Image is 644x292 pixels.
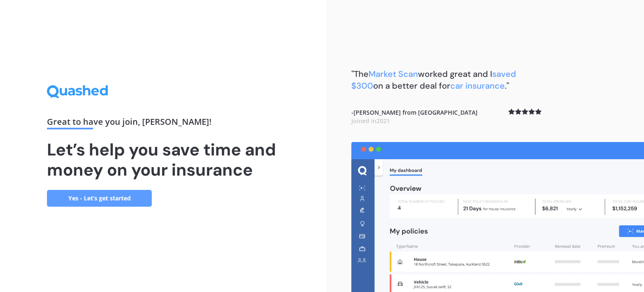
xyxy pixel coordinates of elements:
div: Great to have you join , [PERSON_NAME] ! [47,118,279,129]
h1: Let’s help you save time and money on your insurance [47,139,279,180]
span: car insurance [450,80,505,91]
img: dashboard.webp [351,142,644,292]
span: saved $300 [351,68,516,91]
a: Yes - Let’s get started [47,190,152,207]
b: - [PERSON_NAME] from [GEOGRAPHIC_DATA] [351,108,478,125]
span: Market Scan [369,68,418,79]
b: "The worked great and I on a better deal for ." [351,68,516,91]
span: Joined in 2021 [351,117,390,125]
